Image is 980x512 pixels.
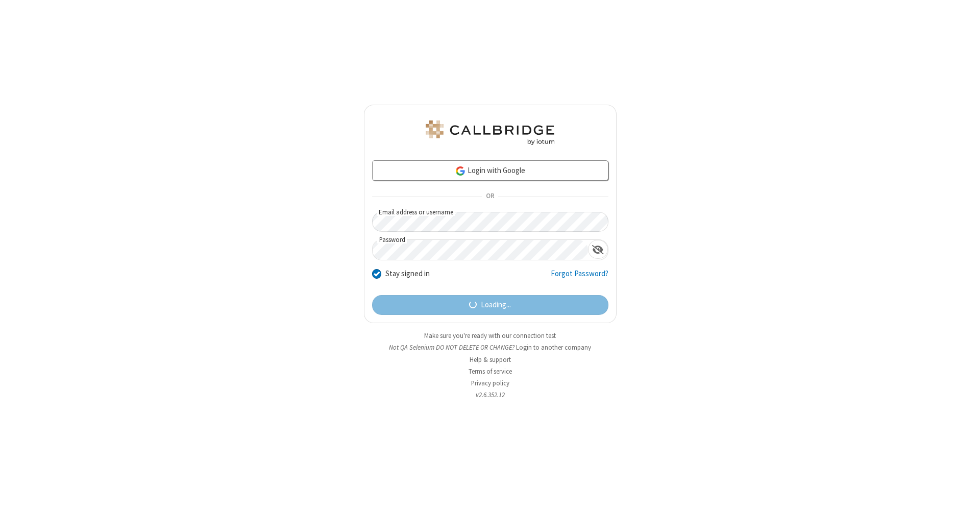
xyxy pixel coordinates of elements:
a: Make sure you're ready with our connection test [424,331,556,340]
div: Show password [588,240,608,259]
a: Forgot Password? [551,268,608,287]
iframe: Chat [954,485,972,505]
button: Login to another company [516,343,591,352]
button: Loading... [372,295,608,315]
a: Help & support [470,355,511,364]
span: OR [482,189,498,204]
li: v2.6.352.12 [364,390,617,400]
input: Email address or username [372,212,608,232]
li: Not QA Selenium DO NOT DELETE OR CHANGE? [364,343,617,352]
a: Login with Google [372,160,608,181]
a: Privacy policy [471,379,509,387]
img: google-icon.png [455,165,466,177]
img: QA Selenium DO NOT DELETE OR CHANGE [424,120,556,145]
span: Loading... [481,299,511,311]
label: Stay signed in [385,268,430,280]
input: Password [373,240,588,260]
a: Terms of service [469,367,512,376]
